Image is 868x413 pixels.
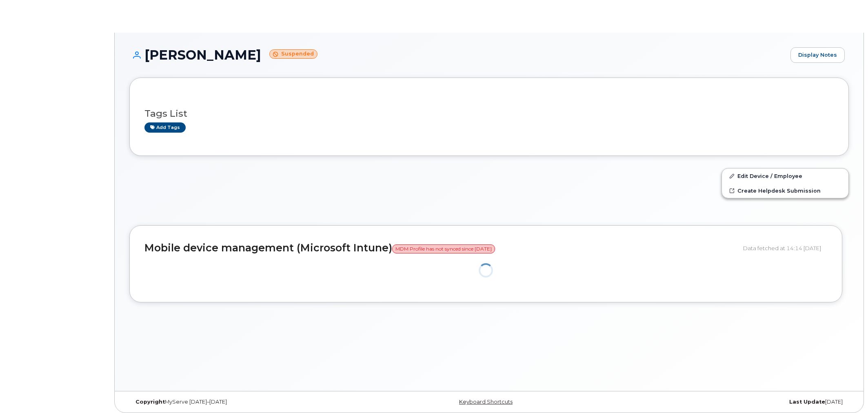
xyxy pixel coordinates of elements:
[144,109,834,119] h3: Tags List
[743,240,827,256] div: Data fetched at 14:14 [DATE]
[144,242,737,254] h2: Mobile device management (Microsoft Intune)
[144,122,186,133] a: Add tags
[789,399,825,405] strong: Last Update
[722,169,848,183] a: Edit Device / Employee
[459,399,513,405] a: Keyboard Shortcuts
[269,49,317,59] small: Suspended
[722,183,848,198] a: Create Helpdesk Submission
[135,399,165,405] strong: Copyright
[790,47,845,63] a: Display Notes
[609,399,849,405] div: [DATE]
[129,48,786,62] h1: [PERSON_NAME]
[129,399,369,405] div: MyServe [DATE]–[DATE]
[392,244,495,253] span: MDM Profile has not synced since [DATE]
